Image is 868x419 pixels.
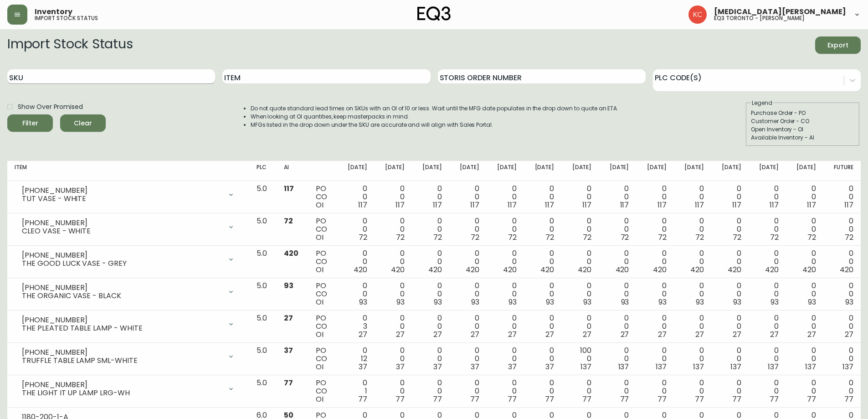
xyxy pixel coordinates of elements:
span: 117 [807,200,816,210]
div: 0 0 [643,282,666,306]
div: Open Inventory - OI [751,125,855,134]
span: 72 [621,232,629,243]
h2: Import Stock Status [7,36,133,54]
div: 0 0 [643,314,666,339]
th: [DATE] [375,161,412,181]
div: [PHONE_NUMBER]THE LIGHT IT UP LAMP LRG-WH [15,379,242,399]
div: 0 0 [606,249,629,274]
div: 0 0 [494,379,517,403]
span: 27 [396,329,405,340]
span: 420 [802,264,816,275]
span: 420 [428,264,442,275]
div: 0 0 [681,379,704,403]
div: [PHONE_NUMBER]THE GOOD LUCK VASE - GREY [15,249,242,269]
div: 0 0 [382,347,405,371]
span: 420 [690,264,704,275]
div: PO CO [316,314,329,339]
div: [PHONE_NUMBER]THE ORGANIC VASE - BLACK [15,282,242,302]
div: PO CO [316,282,329,306]
span: 420 [616,264,629,275]
span: 27 [545,329,554,340]
td: 5.0 [249,246,277,278]
div: THE PLEATED TABLE LAMP - WHITE [22,324,222,332]
div: 0 0 [419,185,442,209]
div: Available Inventory - AI [751,134,855,142]
span: [MEDICAL_DATA][PERSON_NAME] [714,8,846,16]
span: 27 [658,329,667,340]
div: [PHONE_NUMBER] [22,186,222,195]
div: 0 0 [719,379,741,403]
div: 0 0 [531,217,554,242]
div: 100 0 [569,347,591,371]
div: TRUFFLE TABLE LAMP SML-WHITE [22,357,222,365]
span: 37 [545,362,554,372]
th: [DATE] [786,161,823,181]
div: 0 0 [793,347,816,371]
span: 93 [471,297,479,307]
div: 0 0 [793,249,816,274]
span: 117 [470,200,479,210]
span: 27 [845,329,853,340]
div: 0 0 [531,314,554,339]
span: 137 [656,362,667,372]
span: 72 [508,232,517,243]
span: 37 [508,362,517,372]
th: Item [7,161,249,181]
span: Inventory [35,8,72,16]
div: 0 0 [531,249,554,274]
div: 0 0 [831,347,853,371]
span: OI [316,264,324,275]
div: 0 0 [831,185,853,209]
div: 0 0 [494,347,517,371]
div: 0 0 [382,379,405,403]
span: 77 [395,394,405,404]
span: 93 [733,297,741,307]
span: 77 [508,394,517,404]
th: Future [823,161,861,181]
span: 420 [354,264,367,275]
span: 77 [620,394,629,404]
legend: Legend [751,99,773,107]
div: 0 0 [494,217,517,242]
td: 5.0 [249,310,277,343]
span: 72 [545,232,554,243]
span: 37 [284,345,293,356]
div: THE ORGANIC VASE - BLACK [22,292,222,300]
th: [DATE] [449,161,487,181]
div: 0 0 [531,379,554,403]
div: 0 0 [382,217,405,242]
span: 117 [770,200,779,210]
div: 0 0 [831,282,853,306]
div: 0 0 [569,217,591,242]
div: 0 0 [606,314,629,339]
span: 27 [733,329,741,340]
div: 0 0 [457,314,479,339]
th: [DATE] [487,161,524,181]
div: [PHONE_NUMBER]CLEO VASE - WHITE [15,217,242,237]
span: 72 [471,232,479,243]
div: 0 0 [793,217,816,242]
th: [DATE] [412,161,449,181]
div: 0 0 [382,249,405,274]
span: 117 [695,200,704,210]
div: THE LIGHT IT UP LAMP LRG-WH [22,389,222,397]
div: 0 0 [606,282,629,306]
div: 0 3 [344,314,367,339]
span: Show Over Promised [18,102,83,112]
span: 117 [284,183,294,194]
div: [PHONE_NUMBER]THE PLEATED TABLE LAMP - WHITE [15,314,242,334]
div: 0 0 [719,282,741,306]
span: 37 [433,362,442,372]
div: 0 0 [681,282,704,306]
span: 27 [359,329,367,340]
div: 0 12 [344,347,367,371]
div: 0 0 [606,185,629,209]
span: 27 [508,329,517,340]
div: 0 0 [382,185,405,209]
span: 137 [805,362,816,372]
span: 72 [658,232,667,243]
div: 0 0 [793,282,816,306]
th: [DATE] [711,161,749,181]
span: 420 [728,264,741,275]
div: [PHONE_NUMBER] [22,219,222,227]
